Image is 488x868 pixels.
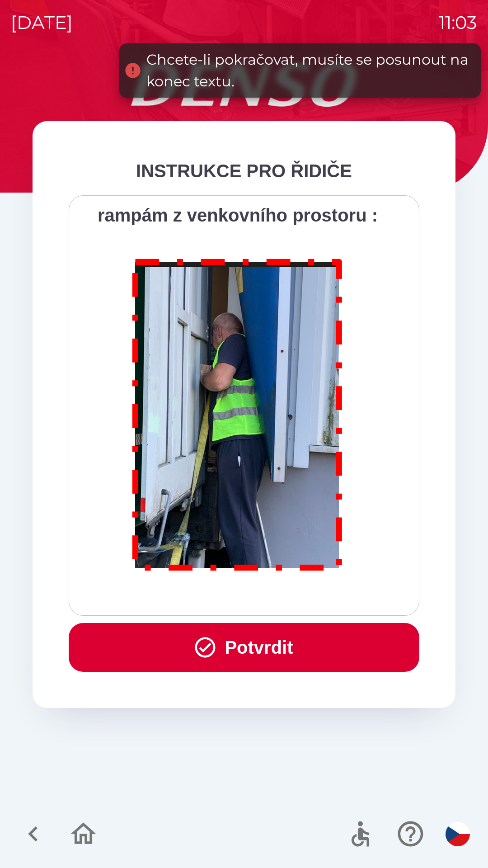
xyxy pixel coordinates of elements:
[439,9,477,36] p: 11:03
[122,247,353,579] img: M8MNayrTL6gAAAABJRU5ErkJggg==
[446,822,470,846] img: cs flag
[11,9,73,36] p: [DATE]
[69,623,419,672] button: Potvrdit
[69,157,419,184] div: INSTRUKCE PRO ŘIDIČE
[33,63,455,107] img: Logo
[146,49,472,92] div: Chcete-li pokračovat, musíte se posunout na konec textu.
